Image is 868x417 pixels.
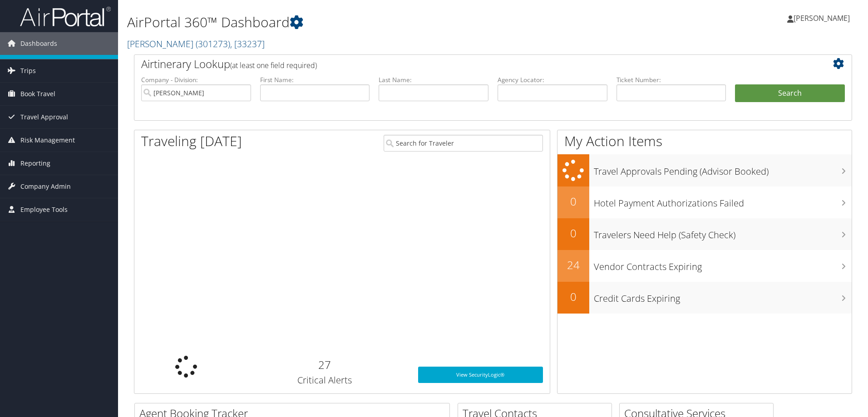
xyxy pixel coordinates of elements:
h2: 0 [557,194,589,209]
span: Employee Tools [20,198,68,221]
span: Risk Management [20,129,75,152]
h3: Critical Alerts [245,374,404,387]
a: View SecurityLogic® [418,367,543,383]
h3: Hotel Payment Authorizations Failed [594,192,852,210]
h1: AirPortal 360™ Dashboard [127,13,615,32]
label: First Name: [260,75,370,84]
a: Travel Approvals Pending (Advisor Booked) [557,154,852,186]
span: (at least one field required) [230,60,317,70]
h2: Airtinerary Lookup [141,56,785,72]
h2: 0 [557,289,589,304]
img: airportal-logo.png [20,6,111,27]
h3: Travel Approvals Pending (Advisor Booked) [594,161,852,178]
a: 0Hotel Payment Authorizations Failed [557,186,852,218]
span: Company Admin [20,175,71,198]
span: Travel Approval [20,106,68,128]
label: Agency Locator: [498,75,607,84]
label: Ticket Number: [616,75,726,84]
h2: 27 [245,357,404,373]
a: [PERSON_NAME] [127,38,265,50]
h3: Travelers Need Help (Safety Check) [594,224,852,241]
a: 0Credit Cards Expiring [557,282,852,314]
a: [PERSON_NAME] [787,5,859,32]
input: Search for Traveler [384,135,543,152]
span: ( 301273 ) [196,38,230,50]
h1: Traveling [DATE] [141,132,242,151]
h3: Vendor Contracts Expiring [594,256,852,273]
span: Reporting [20,152,50,175]
a: 24Vendor Contracts Expiring [557,250,852,282]
button: Search [735,84,845,103]
h3: Credit Cards Expiring [594,288,852,305]
span: [PERSON_NAME] [794,13,850,23]
span: Trips [20,59,36,82]
span: , [ 33237 ] [230,38,265,50]
label: Company - Division: [141,75,251,84]
h2: 0 [557,226,589,241]
span: Book Travel [20,83,55,105]
span: Dashboards [20,32,57,55]
label: Last Name: [379,75,488,84]
a: 0Travelers Need Help (Safety Check) [557,218,852,250]
h1: My Action Items [557,132,852,151]
h2: 24 [557,257,589,273]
